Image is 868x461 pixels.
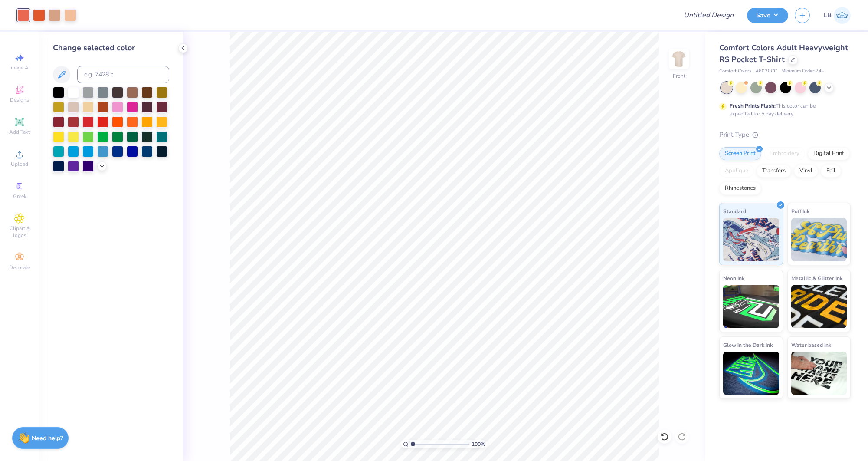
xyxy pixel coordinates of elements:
[791,285,847,328] img: Metallic & Glitter Ink
[824,10,832,20] span: LB
[747,8,788,23] button: Save
[730,102,836,118] div: This color can be expedited for 5 day delivery.
[791,207,809,216] span: Puff Ink
[794,165,818,178] div: Vinyl
[764,147,805,160] div: Embroidery
[723,352,779,395] img: Glow in the Dark Ink
[9,264,30,271] span: Decorate
[834,7,851,24] img: Laken Brown
[719,130,851,140] div: Print Type
[808,147,850,160] div: Digital Print
[77,66,169,83] input: e.g. 7428 c
[719,68,751,75] span: Comfort Colors
[11,161,28,168] span: Upload
[821,165,841,178] div: Foil
[472,440,485,448] span: 100 %
[670,50,688,68] img: Front
[723,340,773,349] span: Glow in the Dark Ink
[4,225,35,239] span: Clipart & logos
[791,340,831,349] span: Water based Ink
[824,7,851,24] a: LB
[32,434,63,442] strong: Need help?
[791,273,842,283] span: Metallic & Glitter Ink
[10,64,30,71] span: Image AI
[723,285,779,328] img: Neon Ink
[757,165,791,178] div: Transfers
[756,68,777,75] span: # 6030CC
[53,42,169,54] div: Change selected color
[719,182,761,195] div: Rhinestones
[723,207,746,216] span: Standard
[13,193,26,200] span: Greek
[719,43,848,65] span: Comfort Colors Adult Heavyweight RS Pocket T-Shirt
[673,72,685,80] div: Front
[723,273,744,283] span: Neon Ink
[9,128,30,135] span: Add Text
[723,218,779,261] img: Standard
[719,165,754,178] div: Applique
[791,218,847,261] img: Puff Ink
[730,102,776,109] strong: Fresh Prints Flash:
[781,68,825,75] span: Minimum Order: 24 +
[791,352,847,395] img: Water based Ink
[719,147,761,160] div: Screen Print
[10,96,29,103] span: Designs
[677,7,740,24] input: Untitled Design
